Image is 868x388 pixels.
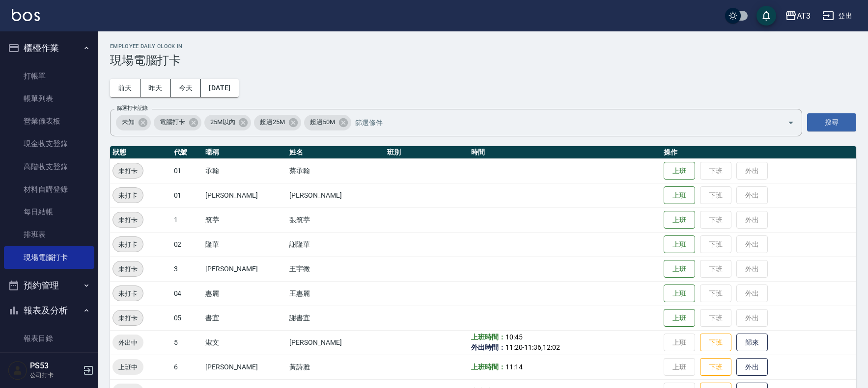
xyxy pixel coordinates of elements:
[287,306,385,330] td: 謝書宜
[203,281,287,306] td: 惠麗
[4,65,94,87] a: 打帳單
[4,246,94,269] a: 現場電腦打卡
[110,146,171,159] th: 狀態
[203,183,287,207] td: [PERSON_NAME]
[4,35,94,61] button: 櫃檯作業
[469,330,662,355] td: - ,
[781,6,814,26] button: AT3
[171,257,203,281] td: 3
[113,215,143,225] span: 未打卡
[664,211,695,229] button: 上班
[287,146,385,159] th: 姓名
[505,333,523,341] span: 10:45
[12,9,40,21] img: Logo
[807,113,856,131] button: 搜尋
[204,117,241,127] span: 25M以內
[505,343,523,351] span: 11:20
[287,183,385,207] td: [PERSON_NAME]
[471,343,505,351] b: 外出時間：
[8,361,28,380] img: Person
[4,110,94,132] a: 營業儀表板
[113,190,143,201] span: 未打卡
[664,309,695,327] button: 上班
[113,239,143,250] span: 未打卡
[4,87,94,110] a: 帳單列表
[385,146,469,159] th: 班別
[203,257,287,281] td: [PERSON_NAME]
[4,273,94,298] button: 預約管理
[171,281,203,306] td: 04
[818,7,856,25] button: 登出
[30,371,80,380] p: 公司打卡
[171,306,203,330] td: 05
[171,232,203,257] td: 02
[287,355,385,379] td: 黃詩雅
[736,358,768,376] button: 外出
[171,79,201,97] button: 今天
[4,350,94,372] a: 店家日報表
[116,117,140,127] span: 未知
[154,117,191,127] span: 電腦打卡
[203,146,287,159] th: 暱稱
[254,115,301,130] div: 超過25M
[4,155,94,178] a: 高階收支登錄
[154,115,201,130] div: 電腦打卡
[287,207,385,232] td: 張筑葶
[287,330,385,355] td: [PERSON_NAME]
[524,343,541,351] span: 11:36
[113,288,143,299] span: 未打卡
[254,117,291,127] span: 超過25M
[110,53,856,67] h3: 現場電腦打卡
[797,10,811,22] div: AT3
[736,334,768,352] button: 歸來
[4,132,94,155] a: 現金收支登錄
[203,306,287,330] td: 書宜
[4,223,94,246] a: 排班表
[4,298,94,323] button: 報表及分析
[4,201,94,223] a: 每日結帳
[30,361,80,371] h5: PS53
[171,183,203,207] td: 01
[117,104,148,112] label: 篩選打卡記錄
[203,330,287,355] td: 淑文
[287,281,385,306] td: 王惠麗
[4,327,94,350] a: 報表目錄
[112,337,143,348] span: 外出中
[203,355,287,379] td: [PERSON_NAME]
[110,79,140,97] button: 前天
[113,166,143,176] span: 未打卡
[700,358,731,376] button: 下班
[171,207,203,232] td: 1
[171,355,203,379] td: 6
[664,162,695,180] button: 上班
[203,158,287,183] td: 承翰
[661,146,856,159] th: 操作
[203,232,287,257] td: 隆華
[543,343,560,351] span: 12:02
[471,333,505,341] b: 上班時間：
[469,146,662,159] th: 時間
[664,260,695,278] button: 上班
[664,235,695,254] button: 上班
[304,117,341,127] span: 超過50M
[140,79,171,97] button: 昨天
[505,363,523,371] span: 11:14
[116,115,151,130] div: 未知
[287,257,385,281] td: 王宇徵
[110,43,856,50] h2: Employee Daily Clock In
[4,178,94,201] a: 材料自購登錄
[171,330,203,355] td: 5
[756,6,776,26] button: save
[112,362,143,372] span: 上班中
[353,114,770,131] input: 篩選條件
[471,363,505,371] b: 上班時間：
[664,186,695,205] button: 上班
[171,158,203,183] td: 01
[201,79,238,97] button: [DATE]
[304,115,351,130] div: 超過50M
[204,115,252,130] div: 25M以內
[113,313,143,323] span: 未打卡
[783,115,799,130] button: Open
[664,285,695,303] button: 上班
[287,158,385,183] td: 蔡承翰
